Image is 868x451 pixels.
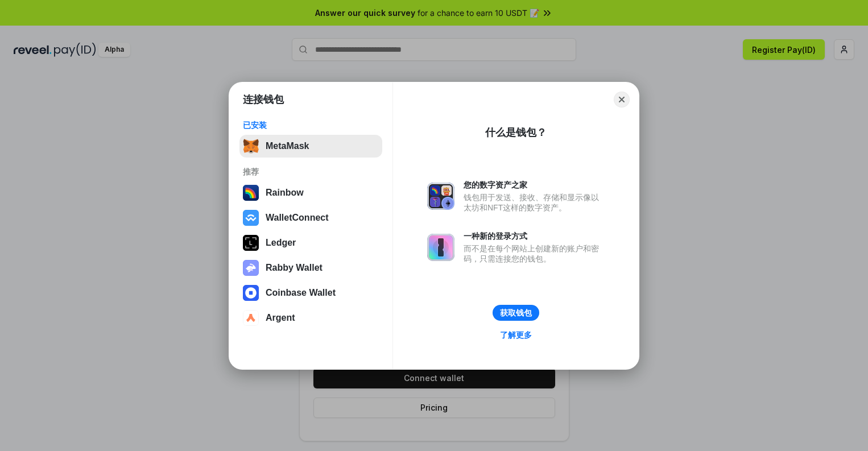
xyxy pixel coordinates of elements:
div: 推荐 [243,167,379,177]
button: WalletConnect [239,206,382,229]
button: Ledger [239,231,382,254]
img: svg+xml,%3Csvg%20width%3D%2228%22%20height%3D%2228%22%20viewBox%3D%220%200%2028%2028%22%20fill%3D... [243,285,259,301]
button: MetaMask [239,135,382,158]
button: Coinbase Wallet [239,282,382,304]
div: 了解更多 [500,330,532,340]
div: Ledger [266,238,296,248]
div: 什么是钱包？ [485,126,547,139]
div: Argent [266,313,295,323]
img: svg+xml,%3Csvg%20fill%3D%22none%22%20height%3D%2233%22%20viewBox%3D%220%200%2035%2033%22%20width%... [243,138,259,154]
img: svg+xml,%3Csvg%20xmlns%3D%22http%3A%2F%2Fwww.w3.org%2F2000%2Fsvg%22%20fill%3D%22none%22%20viewBox... [427,183,454,210]
div: Rabby Wallet [266,263,323,273]
div: 您的数字资产之家 [464,180,605,190]
button: 获取钱包 [493,305,539,321]
button: Rainbow [239,181,382,204]
img: svg+xml,%3Csvg%20xmlns%3D%22http%3A%2F%2Fwww.w3.org%2F2000%2Fsvg%22%20width%3D%2228%22%20height%3... [243,235,259,251]
img: svg+xml,%3Csvg%20xmlns%3D%22http%3A%2F%2Fwww.w3.org%2F2000%2Fsvg%22%20fill%3D%22none%22%20viewBox... [243,260,259,276]
img: svg+xml,%3Csvg%20xmlns%3D%22http%3A%2F%2Fwww.w3.org%2F2000%2Fsvg%22%20fill%3D%22none%22%20viewBox... [427,234,454,261]
div: 钱包用于发送、接收、存储和显示像以太坊和NFT这样的数字资产。 [464,192,605,213]
div: 一种新的登录方式 [464,231,605,241]
img: svg+xml,%3Csvg%20width%3D%2228%22%20height%3D%2228%22%20viewBox%3D%220%200%2028%2028%22%20fill%3D... [243,310,259,326]
div: WalletConnect [266,213,329,223]
div: 已安装 [243,120,379,130]
img: svg+xml,%3Csvg%20width%3D%22120%22%20height%3D%22120%22%20viewBox%3D%220%200%20120%20120%22%20fil... [243,185,259,201]
button: Rabby Wallet [239,256,382,279]
div: 获取钱包 [500,308,532,318]
h1: 连接钱包 [243,93,284,106]
div: MetaMask [266,141,309,151]
button: Close [614,92,630,107]
button: Argent [239,307,382,329]
a: 了解更多 [493,328,539,342]
img: svg+xml,%3Csvg%20width%3D%2228%22%20height%3D%2228%22%20viewBox%3D%220%200%2028%2028%22%20fill%3D... [243,210,259,226]
div: Rainbow [266,188,304,198]
div: Coinbase Wallet [266,288,336,298]
div: 而不是在每个网站上创建新的账户和密码，只需连接您的钱包。 [464,243,605,264]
